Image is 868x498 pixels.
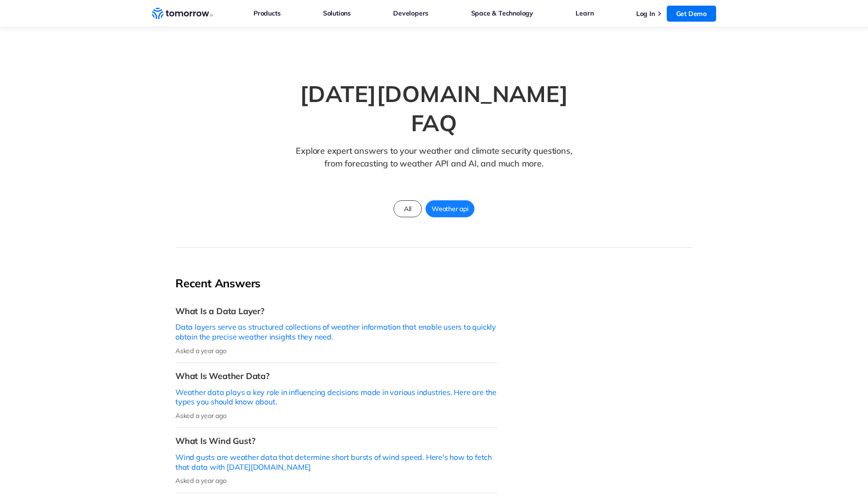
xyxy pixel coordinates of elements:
a: Learn [576,7,593,19]
a: Home link [152,7,213,21]
a: Products [253,7,280,19]
a: Weather api [426,200,474,217]
p: Data layers serve as structured collections of weather information that enable users to quickly o... [175,322,498,342]
p: Explore expert answers to your weather and climate security questions, from forecasting to weathe... [292,144,576,184]
a: What Is Wind Gust?Wind gusts are weather data that determine short bursts of wind speed. Here's h... [175,428,498,493]
h3: What Is Weather Data? [175,371,498,381]
span: All [398,203,417,215]
a: Space & Technology [471,7,533,19]
h3: What Is a Data Layer? [175,306,498,316]
h2: Recent Answers [175,276,498,291]
a: All [394,200,422,217]
h3: What Is Wind Gust? [175,435,498,446]
span: Weather api [426,203,474,215]
a: What Is Weather Data?Weather data plays a key role in influencing decisions made in various indus... [175,363,498,428]
p: Asked a year ago [175,411,498,420]
p: Asked a year ago [175,476,498,485]
p: Asked a year ago [175,347,498,355]
h1: [DATE][DOMAIN_NAME] FAQ [274,79,594,138]
a: Get Demo [667,6,716,22]
a: Solutions [323,7,351,19]
p: Wind gusts are weather data that determine short bursts of wind speed. Here's how to fetch that d... [175,452,498,472]
a: Developers [393,7,428,19]
p: Weather data plays a key role in influencing decisions made in various industries. Here are the t... [175,387,498,407]
a: What Is a Data Layer?Data layers serve as structured collections of weather information that enab... [175,298,498,363]
a: Log In [636,9,655,18]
